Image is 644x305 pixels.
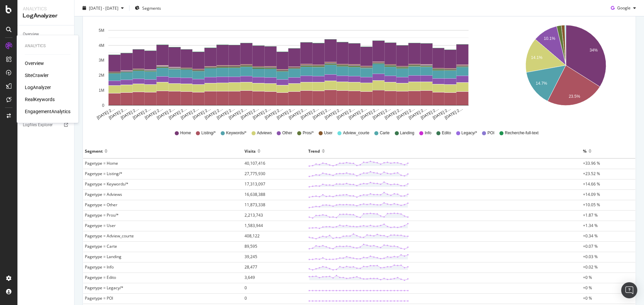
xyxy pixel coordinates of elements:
span: +0.07 % [583,243,598,249]
span: Pagetype = Adviews [85,192,122,197]
div: Analytics [23,5,69,12]
span: Pagetype = Edito [85,275,116,280]
span: [DATE] - [DATE] [89,5,118,11]
div: Visits [245,146,256,156]
div: Logfiles Explorer [23,122,53,129]
span: Segments [142,5,161,11]
text: 14.7% [536,81,547,86]
div: LogAnalyzer [23,12,69,20]
div: Segment [85,146,103,156]
span: +10.05 % [583,202,600,208]
span: Adview_courte [343,130,369,136]
span: Pagetype = POI [85,295,113,301]
span: Google [617,5,631,11]
text: 0 [102,103,104,108]
span: +1.87 % [583,212,598,218]
span: Edito [442,130,451,136]
button: Google [608,3,639,13]
span: +0 % [583,295,592,301]
svg: A chart. [88,20,488,121]
div: Overview [23,31,39,38]
span: +0 % [583,285,592,291]
span: +0.02 % [583,264,598,270]
span: POI [487,130,494,136]
span: Other [282,130,292,136]
span: Pagetype = Keywords/* [85,181,128,187]
a: EngagementAnalytics [25,108,70,115]
span: +0 % [583,275,592,280]
span: 40,107,416 [245,160,265,166]
span: +33.96 % [583,160,600,166]
span: Pagetype = Carte [85,243,117,249]
a: LogAnalyzer [25,84,51,91]
span: +14.66 % [583,181,600,187]
svg: A chart. [502,20,629,121]
span: 17,313,097 [245,181,265,187]
span: 89,595 [245,243,257,249]
span: 2,213,743 [245,212,263,218]
button: [DATE] - [DATE] [80,3,126,13]
text: 2M [99,73,104,78]
span: Info [425,130,431,136]
span: Pagetype = Other [85,202,117,208]
span: 28,477 [245,264,257,270]
text: 1M [99,88,104,93]
span: Landing [400,130,415,136]
button: Segments [132,3,164,13]
span: 3,649 [245,275,255,280]
span: Recherche-full-text [505,130,539,136]
span: 1,583,944 [245,223,263,228]
span: User [324,130,332,136]
span: Carte [380,130,389,136]
span: +14.09 % [583,192,600,197]
span: 408,122 [245,233,260,239]
span: Pagetype = Landing [85,254,121,259]
text: 23.5% [569,94,580,99]
text: 14.1% [531,55,542,60]
a: Logfiles Explorer [23,122,69,129]
span: Legacy/* [462,130,477,136]
span: 0 [245,295,247,301]
text: 10.1% [544,36,555,41]
span: Adviews [257,130,272,136]
text: 4M [99,43,104,48]
span: Pagetype = Info [85,264,114,270]
span: Keywords/* [226,130,247,136]
span: +0.03 % [583,254,598,259]
a: Overview [23,31,69,38]
span: 0 [245,285,247,291]
span: Pagetype = Adview_courte [85,233,134,239]
span: +23.52 % [583,171,600,176]
a: RealKeywords [25,96,55,103]
text: 34% [589,48,597,53]
span: Pros/* [303,130,314,136]
div: % [583,146,587,156]
span: Home [180,130,191,136]
span: 27,775,930 [245,171,265,176]
text: 5M [99,28,104,33]
text: 3M [99,58,104,63]
a: SiteCrawler [25,72,49,79]
div: Analytics [25,43,70,49]
span: Pagetype = User [85,223,116,228]
a: Overview [25,60,44,67]
div: Open Intercom Messenger [621,282,637,298]
span: 11,873,338 [245,202,265,208]
span: Pagetype = Home [85,160,118,166]
span: +0.34 % [583,233,598,239]
span: +1.34 % [583,223,598,228]
span: 39,245 [245,254,257,259]
div: Trend [308,146,320,156]
span: Pagetype = Legacy/* [85,285,123,291]
span: 16,638,388 [245,192,265,197]
span: Pagetype = Listing/* [85,171,122,176]
span: Listing/* [201,130,216,136]
span: Pagetype = Pros/* [85,212,119,218]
